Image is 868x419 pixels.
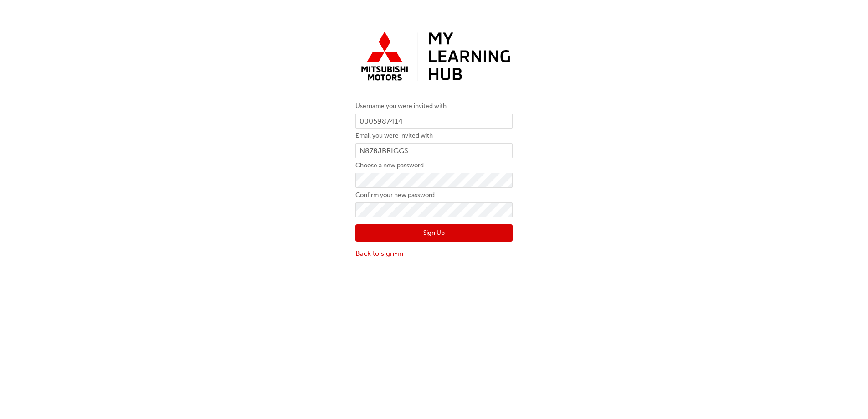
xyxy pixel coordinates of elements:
img: mmal [355,27,513,87]
label: Username you were invited with [355,101,513,112]
label: Choose a new password [355,160,513,171]
button: Sign Up [355,224,513,242]
label: Email you were invited with [355,130,513,141]
label: Confirm your new password [355,190,513,201]
input: Username [355,114,513,129]
a: Back to sign-in [355,248,513,259]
